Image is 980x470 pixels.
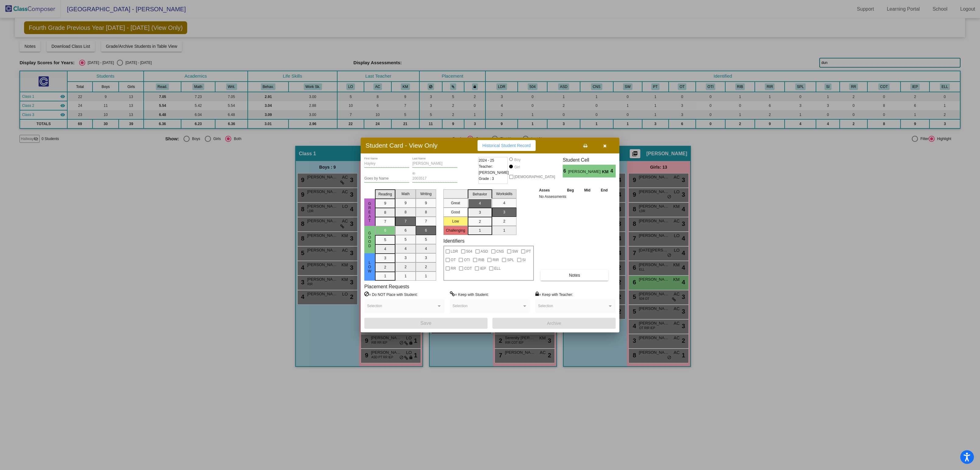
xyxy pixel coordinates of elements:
[496,248,504,255] span: CNS
[451,256,456,264] span: OT
[466,248,472,255] span: 504
[537,187,562,194] th: Asses
[541,270,608,281] button: Notes
[367,231,373,248] span: Good
[514,173,555,181] span: [DEMOGRAPHIC_DATA]
[478,140,536,151] button: Historical Student Record
[364,177,409,181] input: goes by name
[492,256,499,264] span: RIR
[512,248,518,255] span: SW
[611,167,616,175] span: 4
[522,256,526,264] span: SI
[480,265,486,272] span: IEP
[364,284,409,289] label: Placement Requests
[535,291,573,297] label: = Keep with Teacher:
[366,142,438,149] h3: Student Card - View Only
[568,169,602,175] span: [PERSON_NAME]
[482,143,531,148] span: Historical Student Record
[478,256,484,264] span: RIB
[420,321,431,326] span: Save
[450,291,489,297] label: = Keep with Student:
[507,256,514,264] span: SPL
[563,167,568,175] span: 6
[563,157,616,163] h3: Student Cell
[451,248,458,255] span: LDR
[562,187,579,194] th: Beg
[367,202,373,223] span: Great
[464,256,470,264] span: OTI
[412,177,457,181] input: Enter ID
[464,265,472,272] span: COT
[451,265,456,272] span: RR
[579,187,596,194] th: Mid
[443,238,464,244] label: Identifiers
[479,157,494,163] span: 2024 - 25
[526,248,531,255] span: PT
[364,291,418,297] label: = Do NOT Place with Student:
[494,265,501,272] span: ELL
[569,273,580,278] span: Notes
[514,157,521,163] div: Boy
[367,261,373,273] span: Low
[364,318,488,329] button: Save
[492,318,616,329] button: Archive
[479,176,494,182] span: Grade : 3
[602,169,611,175] span: KM
[479,163,509,176] span: Teacher: [PERSON_NAME]
[596,187,613,194] th: End
[537,194,613,200] td: No Assessments
[547,321,561,326] span: Archive
[481,248,488,255] span: ASD
[514,164,520,170] div: Girl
